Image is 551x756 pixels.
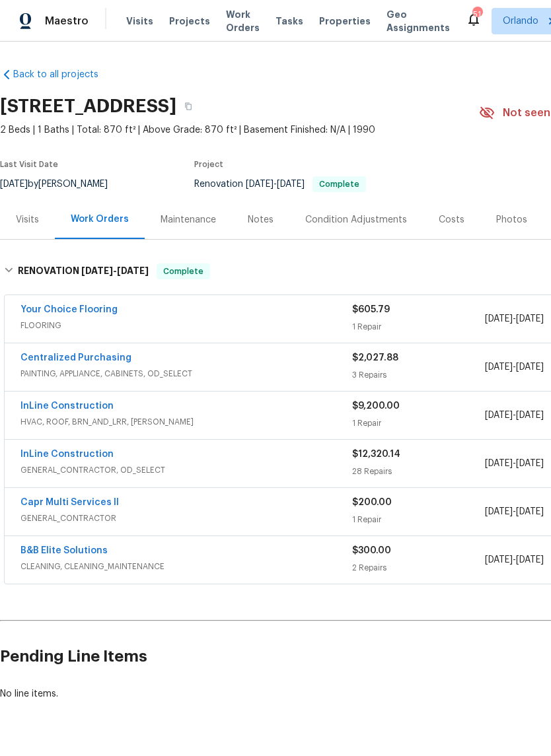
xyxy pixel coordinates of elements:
[176,94,200,118] button: Copy Address
[275,17,303,26] span: Tasks
[20,401,114,411] a: InLine Construction
[516,411,544,420] span: [DATE]
[71,213,129,226] div: Work Orders
[20,415,352,429] span: HVAC, ROOF, BRN_AND_LRR, [PERSON_NAME]
[352,320,485,333] div: 1 Repair
[352,450,400,459] span: $12,320.14
[496,213,527,226] div: Photos
[20,367,352,380] span: PAINTING, APPLIANCE, CABINETS, OD_SELECT
[20,560,352,573] span: CLEANING, CLEANING_MAINTENANCE
[485,361,544,374] span: -
[386,8,450,34] span: Geo Assignments
[516,555,544,565] span: [DATE]
[45,15,89,28] span: Maestro
[472,8,482,21] div: 51
[314,180,365,188] span: Complete
[226,8,260,34] span: Work Orders
[439,213,464,226] div: Costs
[516,314,544,324] span: [DATE]
[352,305,390,314] span: $605.79
[16,213,39,226] div: Visits
[485,457,544,470] span: -
[158,265,209,278] span: Complete
[352,465,485,478] div: 28 Repairs
[352,417,485,430] div: 1 Repair
[161,213,216,226] div: Maintenance
[126,15,153,28] span: Visits
[485,505,544,518] span: -
[20,353,131,362] a: Centralized Purchasing
[18,263,149,279] h6: RENOVATION
[194,180,366,189] span: Renovation
[319,15,371,28] span: Properties
[485,553,544,567] span: -
[352,353,398,362] span: $2,027.88
[81,266,113,275] span: [DATE]
[485,409,544,422] span: -
[20,546,108,555] a: B&B Elite Solutions
[169,15,210,28] span: Projects
[352,368,485,382] div: 3 Repairs
[20,498,119,507] a: Capr Multi Services ll
[20,319,352,332] span: FLOORING
[305,213,407,226] div: Condition Adjustments
[516,459,544,468] span: [DATE]
[246,180,274,189] span: [DATE]
[516,507,544,516] span: [DATE]
[20,305,118,314] a: Your Choice Flooring
[248,213,274,226] div: Notes
[352,498,392,507] span: $200.00
[20,464,352,477] span: GENERAL_CONTRACTOR, OD_SELECT
[485,411,513,420] span: [DATE]
[503,15,538,28] span: Orlando
[485,459,513,468] span: [DATE]
[20,512,352,525] span: GENERAL_CONTRACTOR
[81,266,149,275] span: -
[516,362,544,372] span: [DATE]
[352,513,485,526] div: 1 Repair
[117,266,149,275] span: [DATE]
[352,546,391,555] span: $300.00
[485,314,513,324] span: [DATE]
[485,555,513,565] span: [DATE]
[277,180,305,189] span: [DATE]
[20,450,114,459] a: InLine Construction
[352,401,400,411] span: $9,200.00
[485,507,513,516] span: [DATE]
[194,160,223,168] span: Project
[246,180,305,189] span: -
[485,362,513,372] span: [DATE]
[485,312,544,326] span: -
[352,561,485,574] div: 2 Repairs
